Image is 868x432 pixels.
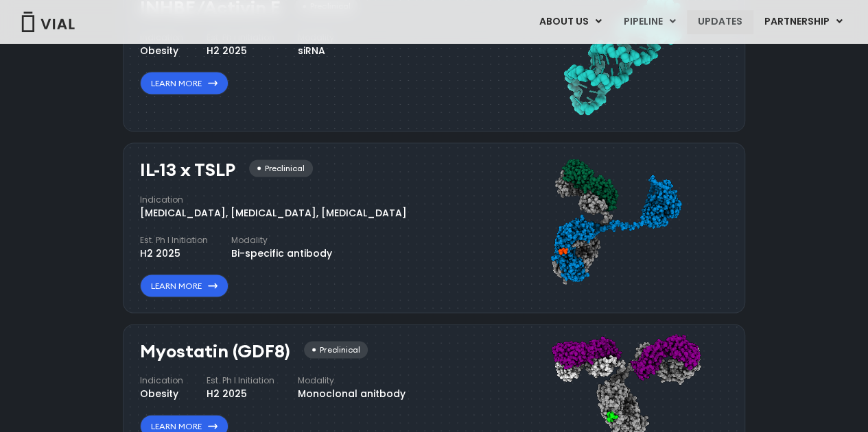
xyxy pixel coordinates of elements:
[140,386,183,401] div: Obesity
[528,10,612,34] a: ABOUT USMenu Toggle
[207,386,274,401] div: H2 2025
[140,374,183,386] h4: Indication
[140,274,228,297] a: Learn More
[140,193,407,205] h4: Indication
[140,246,208,260] div: H2 2025
[140,43,183,58] div: Obesity
[140,205,407,220] div: [MEDICAL_DATA], [MEDICAL_DATA], [MEDICAL_DATA]
[298,386,406,401] div: Monoclonal anitbody
[753,10,854,34] a: PARTNERSHIPMenu Toggle
[140,160,235,179] h3: IL-13 x TSLP
[298,43,334,58] div: siRNA
[140,71,228,94] a: Learn More
[140,233,208,246] h4: Est. Ph I Initiation
[207,43,274,58] div: H2 2025
[249,160,313,177] div: Preclinical
[613,10,686,34] a: PIPELINEMenu Toggle
[231,233,332,246] h4: Modality
[207,374,274,386] h4: Est. Ph I Initiation
[231,246,332,260] div: Bi-specific antibody
[21,12,75,32] img: Vial Logo
[304,341,368,358] div: Preclinical
[298,374,406,386] h4: Modality
[140,341,290,361] h3: Myostatin (GDF8)
[687,10,753,34] a: UPDATES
